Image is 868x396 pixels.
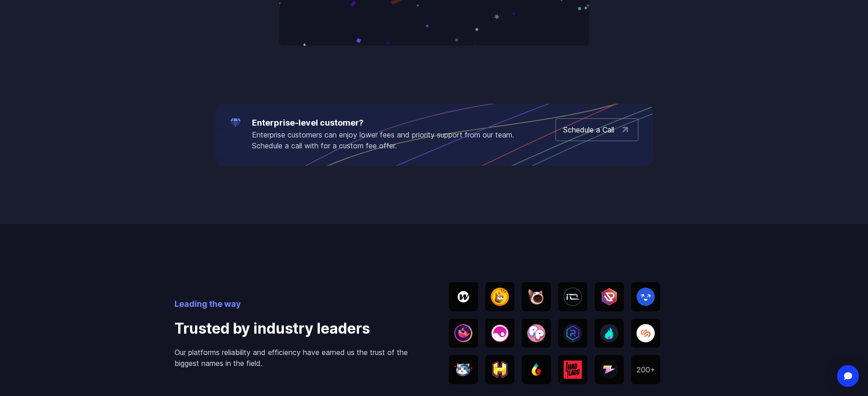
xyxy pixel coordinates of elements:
img: Wornhole [454,288,473,306]
img: Radyum [564,324,582,342]
p: Schedule a Call [563,124,614,135]
img: Elixir Games [491,324,509,342]
img: Whales market [454,324,473,342]
img: SolBlaze [600,324,618,342]
img: 200+ [637,367,655,373]
p: Our platforms reliability and efficiency have earned us the trust of the biggest names in the field. [175,347,420,369]
img: Honeyland [491,361,509,378]
img: Turbos [527,360,545,379]
img: WEN [454,363,473,376]
img: Pool Party [527,324,545,342]
img: Solend [637,324,655,342]
img: Popcat [527,288,545,306]
div: Open Intercom Messenger [837,365,859,387]
img: Zeus [600,360,618,379]
img: arrow [620,124,631,135]
a: Schedule a Call [555,118,638,141]
h4: Trusted by industry leaders [175,318,420,340]
img: MadLads [564,360,582,379]
img: IOnet [564,288,582,306]
img: UpRock [600,288,618,306]
img: BONK [491,288,509,306]
img: SEND [637,288,655,306]
p: Leading the way [175,298,420,310]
